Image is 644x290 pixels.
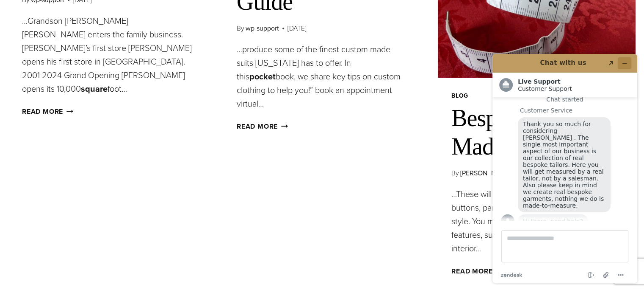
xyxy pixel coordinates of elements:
[451,168,459,179] span: By
[237,43,401,110] span: …produce some of the finest custom made suits [US_STATE] has to offer. In this book, we share key...
[287,23,307,34] time: [DATE]
[246,23,279,33] a: wp-support
[237,23,244,34] span: By
[249,70,276,83] strong: pocket
[486,47,644,290] iframe: Find more information here
[451,266,503,276] a: Read More
[237,121,288,131] a: Read More
[19,6,36,14] span: Chat
[451,105,615,160] a: Bespoke vs. Made-to-Measure
[451,188,619,255] span: …These will generally include cuffs, number of buttons, pant pleats, options, and vent style. You...
[451,91,468,100] a: blog
[22,107,73,116] a: Read More
[460,168,511,178] a: [PERSON_NAME]
[81,82,108,95] strong: square
[22,14,192,95] span: …Grandson [PERSON_NAME] [PERSON_NAME] enters the family business. [PERSON_NAME]’s first store [PE...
